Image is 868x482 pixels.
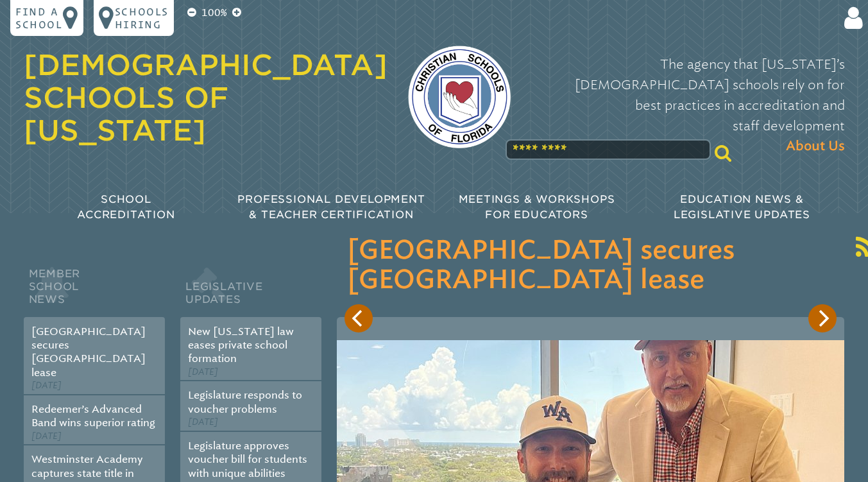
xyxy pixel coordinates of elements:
[31,380,62,391] span: [DATE]
[345,304,373,332] button: Previous
[531,54,845,157] p: The agency that [US_STATE]’s [DEMOGRAPHIC_DATA] schools rely on for best practices in accreditati...
[786,136,845,157] span: About Us
[15,5,63,31] p: Find a school
[808,304,837,332] button: Next
[188,366,218,377] span: [DATE]
[674,193,810,221] span: Education News & Legislative Updates
[180,264,321,317] h2: Legislative Updates
[188,417,218,427] span: [DATE]
[31,403,155,429] a: Redeemer’s Advanced Band wins superior rating
[115,5,169,31] p: Schools Hiring
[77,193,174,221] span: School Accreditation
[188,440,307,479] a: Legislature approves voucher bill for students with unique abilities
[188,389,302,415] a: Legislature responds to voucher problems
[199,5,230,21] p: 100%
[24,264,165,317] h2: Member School News
[237,193,425,221] span: Professional Development & Teacher Certification
[31,431,62,442] span: [DATE]
[347,236,834,295] h3: [GEOGRAPHIC_DATA] secures [GEOGRAPHIC_DATA] lease
[459,193,615,221] span: Meetings & Workshops for Educators
[188,325,294,365] a: New [US_STATE] law eases private school formation
[31,325,146,379] a: [GEOGRAPHIC_DATA] secures [GEOGRAPHIC_DATA] lease
[24,48,387,147] a: [DEMOGRAPHIC_DATA] Schools of [US_STATE]
[408,46,511,148] img: csf-logo-web-colors.png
